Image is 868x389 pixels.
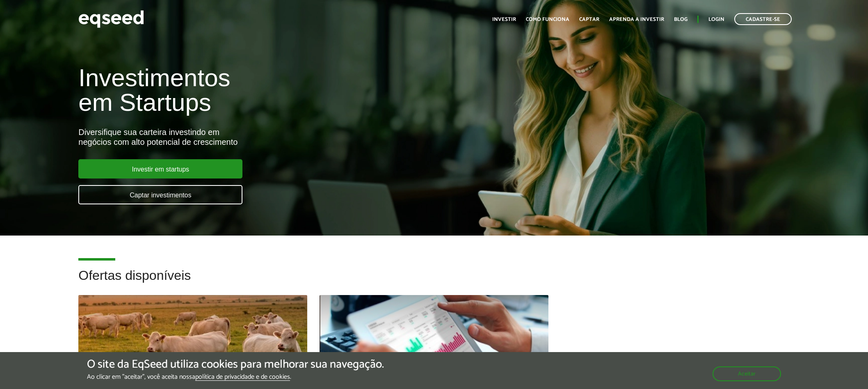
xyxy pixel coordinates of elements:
a: Captar [579,17,599,22]
a: Login [708,17,724,22]
h5: O site da EqSeed utiliza cookies para melhorar sua navegação. [87,358,384,371]
button: Aceitar [713,366,781,381]
a: política de privacidade e de cookies [195,374,290,381]
a: Cadastre-se [734,13,792,25]
p: Ao clicar em "aceitar", você aceita nossa . [87,373,384,381]
h2: Ofertas disponíveis [78,268,789,295]
a: Aprenda a investir [609,17,664,22]
h1: Investimentos em Startups [78,66,500,115]
img: EqSeed [78,8,144,30]
a: Investir em startups [78,159,242,178]
a: Blog [674,17,688,22]
a: Investir [492,17,516,22]
div: Diversifique sua carteira investindo em negócios com alto potencial de crescimento [78,127,500,147]
a: Como funciona [526,17,569,22]
a: Captar investimentos [78,185,242,204]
